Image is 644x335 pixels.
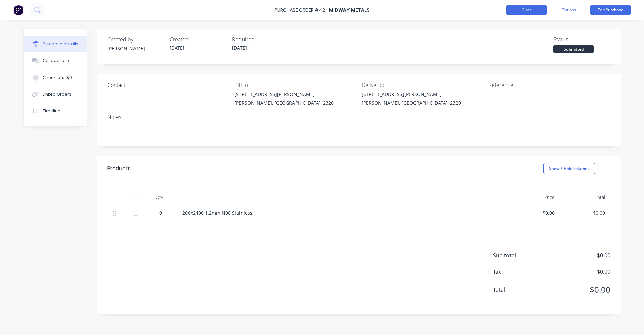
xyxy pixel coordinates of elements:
[515,209,555,217] div: $0.00
[362,91,461,98] div: [STREET_ADDRESS][PERSON_NAME]
[552,5,585,15] button: Options
[362,99,461,106] div: [PERSON_NAME], [GEOGRAPHIC_DATA], 2320
[13,5,23,15] img: Factory
[590,5,631,15] button: Edit Purchase
[553,35,610,43] div: Status
[43,41,78,47] div: Purchase details
[43,75,72,81] div: Checklists 0/0
[510,191,560,204] div: Price
[543,268,610,276] span: $0.00
[493,268,543,276] span: Tax
[180,209,504,217] div: 1200x2400 1.2mm N08 Stainless
[43,108,60,114] div: Timeline
[543,284,610,296] span: $0.00
[107,164,131,173] div: Products
[234,91,334,98] div: [STREET_ADDRESS][PERSON_NAME]
[107,35,164,43] div: Created by
[107,81,229,89] div: Contact
[24,69,87,86] button: Checklists 0/0
[506,5,547,15] button: Close
[560,191,610,204] div: Total
[107,45,164,52] div: [PERSON_NAME]
[24,36,87,52] button: Purchase details
[170,35,227,43] div: Created
[24,52,87,69] button: Collaborate
[488,81,610,89] div: Reference
[150,209,169,217] div: 10
[493,251,543,259] span: Sub total
[24,103,87,119] button: Timeline
[43,91,71,97] div: Linked Orders
[493,286,543,294] span: Total
[234,81,357,89] div: Bill to
[566,209,605,217] div: $0.00
[362,81,484,89] div: Deliver to
[234,99,334,106] div: [PERSON_NAME], [GEOGRAPHIC_DATA], 2320
[329,7,370,13] a: Midway Metals
[232,35,289,43] div: Required
[553,45,594,53] div: Submitted
[43,58,69,64] div: Collaborate
[275,7,328,14] div: Purchase Order #42 -
[24,86,87,103] button: Linked Orders
[107,113,610,121] div: Notes
[543,163,595,174] button: Show / Hide columns
[543,251,610,259] span: $0.00
[144,191,174,204] div: Qty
